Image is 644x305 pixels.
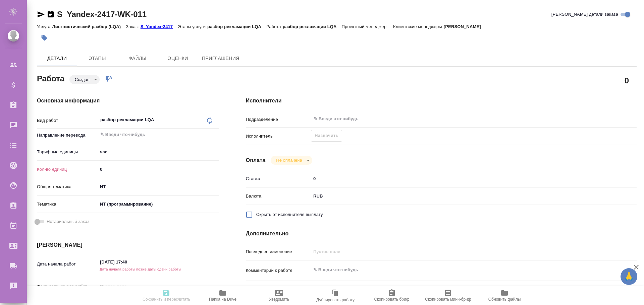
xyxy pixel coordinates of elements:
[256,211,323,218] span: Скрыть от исполнителя выплату
[37,97,219,105] h4: Основная информация
[37,30,52,45] button: Добавить тэг
[73,77,92,82] button: Создан
[98,282,156,291] input: Пустое поле
[246,248,311,255] p: Последнее изменение
[246,156,266,164] h4: Оплата
[121,54,154,63] span: Файлы
[246,267,311,274] p: Комментарий к работе
[98,257,156,267] input: ✎ Введи что-нибудь
[246,230,637,238] h4: Дополнительно
[98,146,219,158] div: час
[141,23,178,29] a: S_Yandex-2417
[311,190,604,202] div: RUB
[37,117,98,124] p: Вид работ
[209,297,236,302] span: Папка на Drive
[37,10,45,18] button: Скопировать ссылку для ЯМессенджера
[625,75,629,86] h2: 0
[551,11,618,18] span: [PERSON_NAME] детали заказа
[57,10,147,19] a: S_Yandex-2417-WK-011
[283,24,342,29] p: разбор рекламации LQA
[444,24,486,29] p: [PERSON_NAME]
[207,24,266,29] p: разбор рекламации LQA
[420,286,476,305] button: Скопировать мини-бриф
[69,75,100,84] div: Создан
[271,156,312,165] div: Создан
[215,134,217,135] button: Open
[37,166,98,173] p: Кол-во единиц
[307,286,364,305] button: Дублировать работу
[316,298,355,302] span: Дублировать работу
[37,183,98,190] p: Общая тематика
[266,24,283,29] p: Работа
[425,297,471,302] span: Скопировать мини-бриф
[195,286,251,305] button: Папка на Drive
[269,297,289,302] span: Уведомить
[37,201,98,208] p: Тематика
[246,116,311,123] p: Подразделение
[98,199,219,210] div: ИТ (программирование)
[374,297,409,302] span: Скопировать бриф
[246,175,311,182] p: Ставка
[126,24,140,29] p: Заказ:
[246,133,311,140] p: Исполнитель
[246,97,637,105] h4: Исполнители
[623,270,635,284] span: 🙏
[37,24,52,29] p: Услуга
[98,181,219,193] div: ИТ
[600,118,602,120] button: Open
[202,54,239,63] span: Приглашения
[47,218,89,225] span: Нотариальный заказ
[41,54,73,63] span: Детали
[311,174,604,183] input: ✎ Введи что-нибудь
[37,283,98,290] p: Факт. дата начала работ
[37,149,98,155] p: Тарифные единицы
[98,267,219,271] h6: Дата начала работы позже даты сдачи работы
[393,24,444,29] p: Клиентские менеджеры
[47,10,55,18] button: Скопировать ссылку
[274,157,304,163] button: Не оплачена
[100,131,195,139] input: ✎ Введи что-нибудь
[313,115,580,123] input: ✎ Введи что-нибудь
[52,24,126,29] p: Лингвистический разбор (LQA)
[162,54,194,63] span: Оценки
[476,286,533,305] button: Обновить файлы
[37,132,98,139] p: Направление перевода
[81,54,113,63] span: Этапы
[342,24,388,29] p: Проектный менеджер
[488,297,521,302] span: Обновить файлы
[246,193,311,200] p: Валюта
[141,24,178,29] p: S_Yandex-2417
[251,286,307,305] button: Уведомить
[37,72,64,84] h2: Работа
[37,241,219,249] h4: [PERSON_NAME]
[621,268,637,285] button: 🙏
[138,286,195,305] button: Сохранить и пересчитать
[178,24,207,29] p: Этапы услуги
[143,297,190,302] span: Сохранить и пересчитать
[364,286,420,305] button: Скопировать бриф
[311,247,604,256] input: Пустое поле
[37,261,98,268] p: Дата начала работ
[98,164,219,174] input: ✎ Введи что-нибудь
